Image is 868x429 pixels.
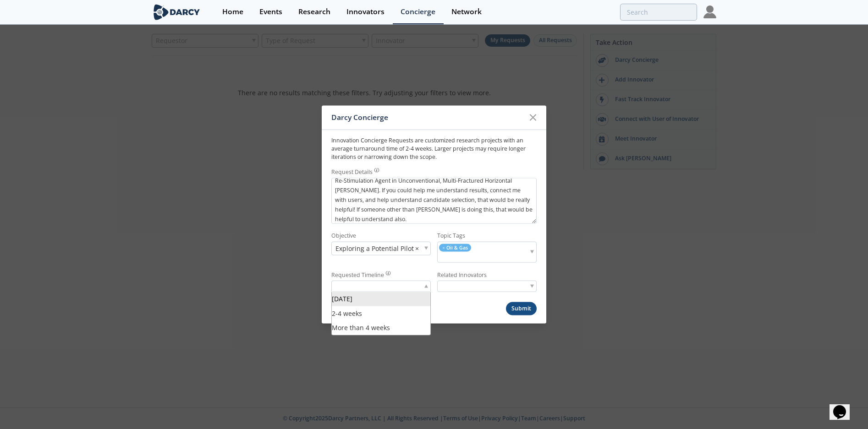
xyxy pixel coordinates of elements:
[331,232,431,240] label: Objective
[401,8,435,16] div: Concierge
[830,392,859,420] iframe: chat widget
[437,241,537,262] div: remove element Oil & Gas
[439,244,471,251] li: Oil & Gas
[298,8,330,16] div: Research
[332,309,362,318] span: 2-4 weeks
[331,241,431,255] div: Exploring a Potential Pilot ×
[335,244,414,253] span: Exploring a Potential Pilot
[437,271,537,279] label: Related Innovators
[332,323,390,332] span: More than 4 weeks
[386,271,391,276] img: information.svg
[374,168,379,173] img: information.svg
[620,4,697,21] input: Advanced Search
[259,8,282,16] div: Events
[442,244,445,250] span: remove element
[451,8,482,16] div: Network
[152,4,202,20] img: logo-wide.svg
[332,294,352,303] span: [DATE]
[346,8,385,16] div: Innovators
[222,8,243,16] div: Home
[506,302,537,315] button: Submit
[331,109,524,126] div: Darcy Concierge
[331,136,537,161] p: Innovation Concierge Requests are customized research projects with an average turnaround time of...
[437,232,537,240] label: Topic Tags
[415,244,419,253] span: ×
[703,5,716,18] img: Profile
[331,168,373,176] label: Request Details
[331,271,384,279] label: Requested Timeline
